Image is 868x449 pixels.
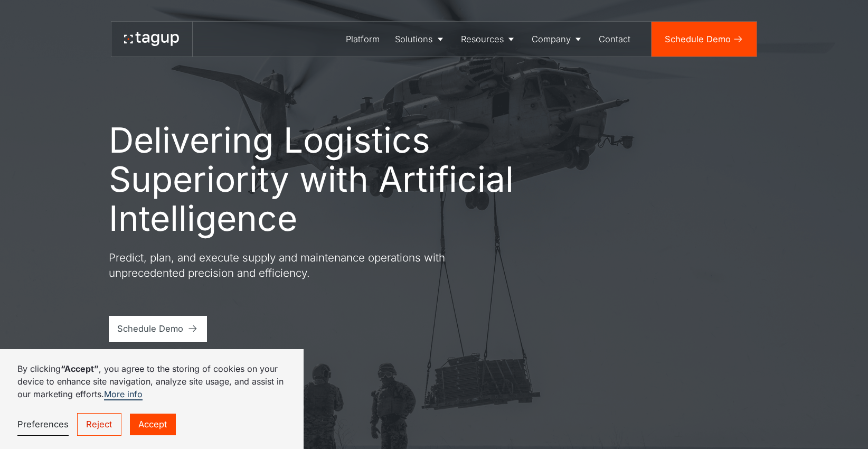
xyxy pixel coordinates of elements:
[591,22,638,57] a: Contact
[524,22,591,57] a: Company
[61,363,99,374] strong: “Accept”
[453,22,524,57] a: Resources
[117,322,183,335] div: Schedule Demo
[109,120,552,238] h1: Delivering Logistics Superiority with Artificial Intelligence
[599,33,630,46] div: Contact
[395,33,432,46] div: Solutions
[77,413,121,436] a: Reject
[461,33,504,46] div: Resources
[338,22,388,57] a: Platform
[532,33,571,46] div: Company
[109,250,489,281] p: Predict, plan, and execute supply and maintenance operations with unprecedented precision and eff...
[104,389,143,400] a: More info
[665,33,731,46] div: Schedule Demo
[652,22,757,57] a: Schedule Demo
[346,33,380,46] div: Platform
[17,362,287,400] p: By clicking , you agree to the storing of cookies on your device to enhance site navigation, anal...
[17,414,69,436] a: Preferences
[109,316,207,342] a: Schedule Demo
[388,22,453,57] a: Solutions
[130,414,176,435] a: Accept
